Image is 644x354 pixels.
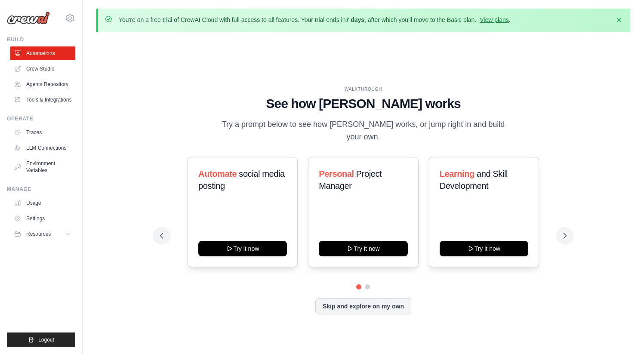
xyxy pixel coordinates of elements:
span: Logout [38,336,54,343]
button: Resources [10,227,75,241]
span: Resources [26,231,51,237]
a: View plans [480,16,508,23]
button: Try it now [198,241,287,256]
a: LLM Connections [10,141,75,155]
a: Automations [10,46,75,60]
span: Automate [198,169,237,179]
span: social media posting [198,169,285,191]
button: Try it now [319,241,407,256]
div: Manage [7,186,75,193]
div: Build [7,36,75,43]
p: You're on a free trial of CrewAI Cloud with full access to all features. Your trial ends in , aft... [119,15,511,24]
img: Logo [7,12,50,25]
button: Skip and explore on my own [315,298,411,314]
span: Learning [440,169,475,179]
a: Settings [10,212,75,225]
a: Crew Studio [10,62,75,76]
h1: See how [PERSON_NAME] works [160,96,567,111]
button: Try it now [440,241,528,256]
div: Operate [7,115,75,122]
a: Environment Variables [10,157,75,177]
button: Logout [7,332,75,347]
span: Personal [319,169,354,179]
a: Agents Repository [10,77,75,91]
a: Tools & Integrations [10,93,75,107]
div: WALKTHROUGH [160,86,567,92]
strong: 7 days [345,16,364,23]
p: Try a prompt below to see how [PERSON_NAME] works, or jump right in and build your own. [219,118,508,144]
a: Usage [10,196,75,210]
a: Traces [10,126,75,139]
